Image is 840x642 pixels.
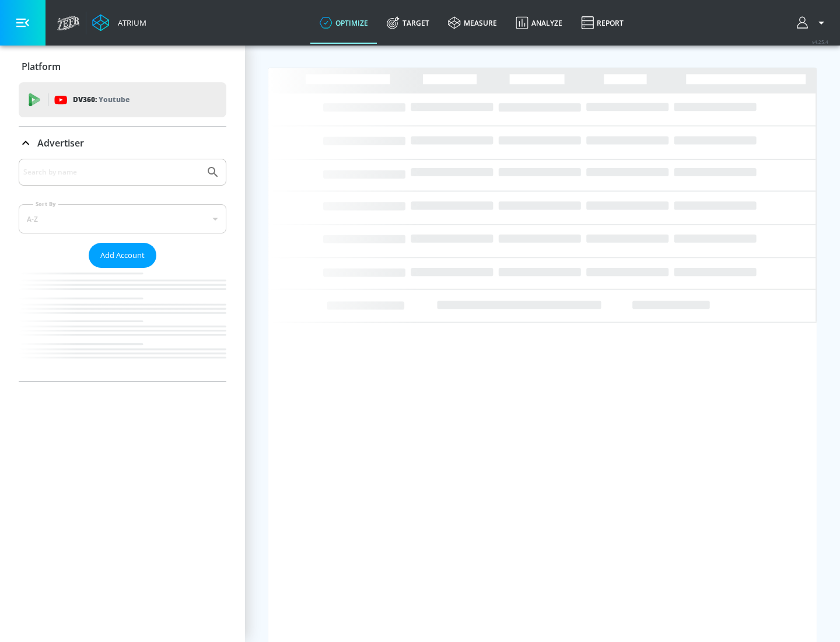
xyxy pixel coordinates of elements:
nav: list of Advertiser [19,268,226,381]
a: optimize [310,2,377,44]
a: Report [572,2,633,44]
div: A-Z [19,204,226,233]
button: Add Account [89,243,156,268]
div: Advertiser [19,127,226,159]
p: DV360: [73,93,129,106]
div: Atrium [113,18,146,28]
p: Platform [22,60,61,73]
span: v 4.25.4 [812,39,828,45]
span: Add Account [100,249,145,262]
input: Search by name [23,165,200,180]
p: Youtube [99,93,129,106]
a: Analyze [506,2,572,44]
a: Target [377,2,439,44]
a: measure [439,2,506,44]
label: Sort By [33,200,58,208]
div: DV360: Youtube [19,82,226,117]
div: Advertiser [19,159,226,381]
a: Atrium [92,14,146,32]
div: Platform [19,50,226,83]
p: Advertiser [37,137,84,149]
